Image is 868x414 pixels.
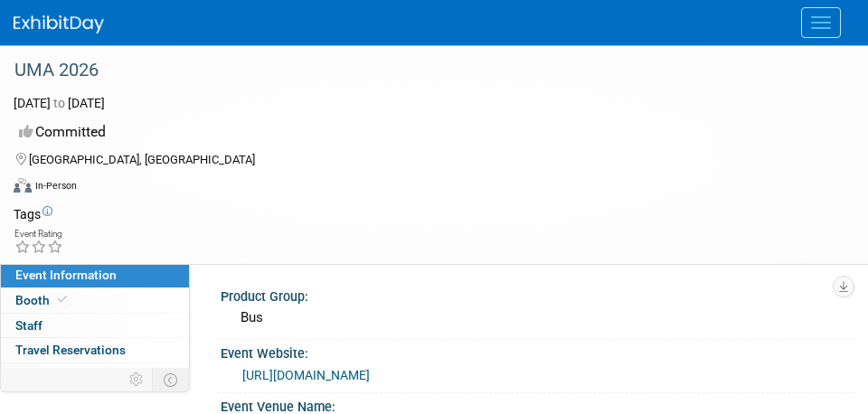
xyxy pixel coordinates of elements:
td: Personalize Event Tab Strip [121,368,153,391]
a: Staff [1,314,189,338]
img: Format-Inperson.png [14,178,32,193]
div: Product Group: [221,283,854,306]
span: Event Information [15,268,117,282]
span: Booth [15,293,71,307]
a: Travel Reservations [1,338,189,362]
div: Event Rating [14,230,63,239]
a: [URL][DOMAIN_NAME] [242,368,370,382]
span: Staff [15,318,42,333]
div: In-Person [34,179,77,193]
td: Tags [14,205,52,223]
span: to [51,96,68,110]
td: Toggle Event Tabs [153,368,190,391]
div: Bus [234,304,841,332]
img: ExhibitDay [14,15,104,33]
span: [GEOGRAPHIC_DATA], [GEOGRAPHIC_DATA] [29,153,255,166]
span: Travel Reservations [15,343,126,357]
div: Event Format [14,175,845,202]
button: Menu [801,7,841,38]
div: Event Website: [221,340,854,362]
a: Event Information [1,263,189,287]
div: Committed [14,117,832,148]
span: [DATE] [DATE] [14,96,105,110]
div: UMA 2026 [8,54,832,87]
a: Booth [1,288,189,313]
i: Booth reservation complete [58,295,67,305]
